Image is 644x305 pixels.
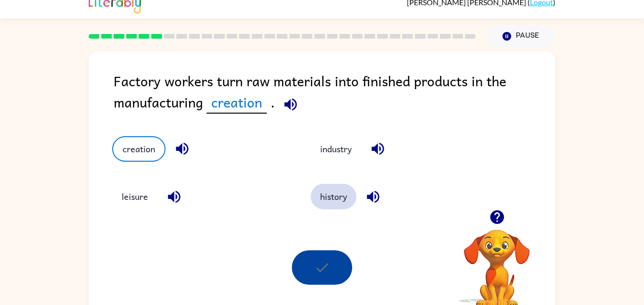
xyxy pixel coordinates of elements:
span: creation [206,91,267,114]
button: industry [311,136,361,162]
button: Pause [487,25,555,47]
button: leisure [112,184,157,209]
button: history [311,184,356,209]
button: creation [112,136,165,162]
div: Factory workers turn raw materials into finished products in the manufacturing . [114,70,555,117]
